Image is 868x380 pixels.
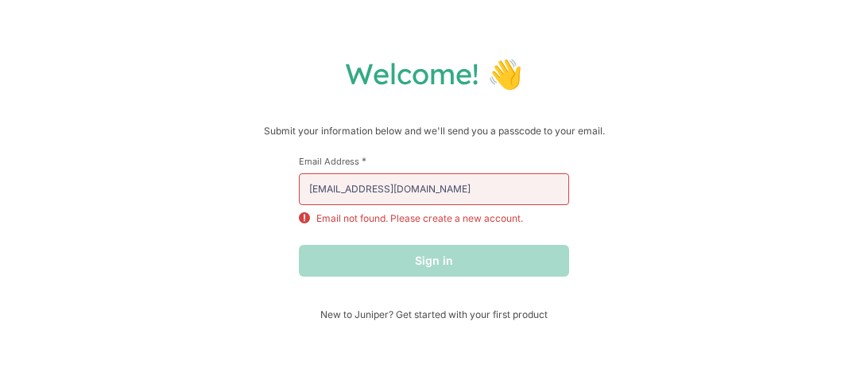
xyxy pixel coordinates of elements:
span: New to Juniper? Get started with your first product [299,308,569,320]
p: Submit your information below and we'll send you a passcode to your email. [16,123,852,139]
label: Email Address [299,155,569,167]
p: Email not found. Please create a new account. [316,211,523,226]
h1: Welcome! 👋 [16,56,852,91]
input: email@example.com [299,173,569,205]
span: This field is required. [362,155,366,167]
